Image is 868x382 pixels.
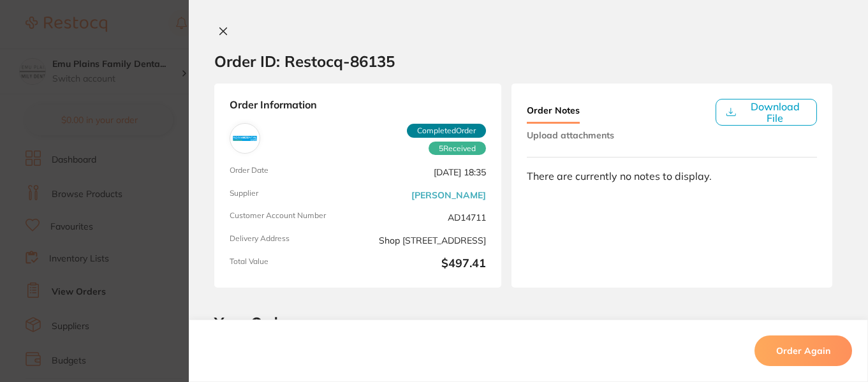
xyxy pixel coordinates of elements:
[363,166,486,179] span: [DATE] 18:35
[716,99,817,126] button: Download File
[527,99,580,124] button: Order Notes
[527,124,614,147] button: Upload attachments
[230,211,353,224] span: Customer Account Number
[230,166,353,179] span: Order Date
[363,257,486,272] b: $497.41
[233,126,257,151] img: Adam Dental
[214,52,395,71] h2: Order ID: Restocq- 86135
[527,170,817,182] div: There are currently no notes to display.
[411,190,486,200] a: [PERSON_NAME]
[214,313,842,332] h2: Your Orders
[407,124,486,138] span: Completed Order
[754,335,852,366] button: Order Again
[230,234,353,247] span: Delivery Address
[230,99,486,113] strong: Order Information
[363,234,486,247] span: Shop [STREET_ADDRESS]
[363,211,486,224] span: AD14711
[230,189,353,202] span: Supplier
[230,257,353,272] span: Total Value
[429,142,486,156] span: Received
